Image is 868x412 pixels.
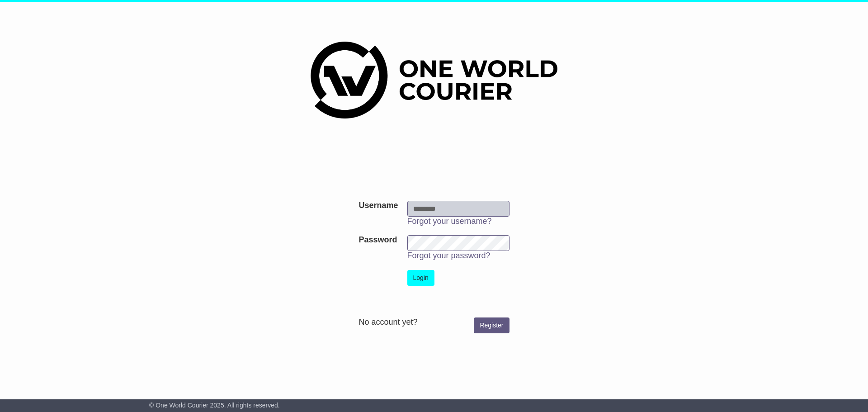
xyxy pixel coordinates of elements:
[311,42,557,118] img: One World
[407,270,434,286] button: Login
[359,201,398,211] label: Username
[407,217,492,226] a: Forgot your username?
[474,317,509,333] a: Register
[149,402,280,409] span: © One World Courier 2025. All rights reserved.
[407,251,491,260] a: Forgot your password?
[359,317,509,327] div: No account yet?
[359,235,397,245] label: Password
